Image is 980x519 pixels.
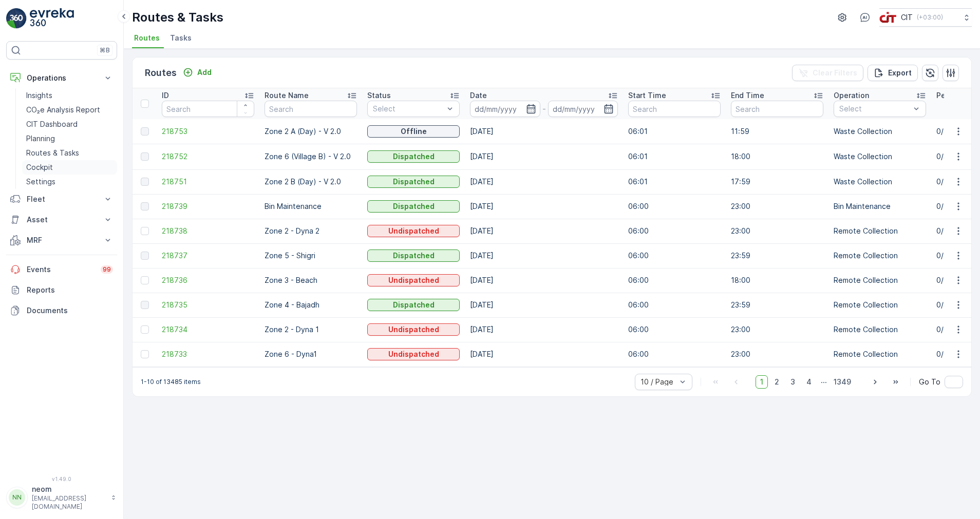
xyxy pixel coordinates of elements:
td: Zone 6 (Village B) - V 2.0 [259,144,362,169]
button: Offline [367,125,460,138]
a: 218733 [162,349,254,359]
a: Reports [6,280,117,300]
p: Dispatched [393,300,435,310]
button: NNneom[EMAIL_ADDRESS][DOMAIN_NAME] [6,484,117,511]
td: [DATE] [465,243,623,268]
td: [DATE] [465,169,623,194]
td: 18:00 [726,268,828,293]
div: Toggle Row Selected [141,202,149,210]
button: Dispatched [367,249,460,262]
td: 23:59 [726,293,828,317]
input: Search [731,101,823,117]
button: Clear Filters [792,65,863,81]
p: End Time [731,90,764,101]
span: Routes [134,33,160,43]
a: Documents [6,300,117,321]
td: 23:59 [726,243,828,268]
a: Planning [22,131,117,146]
td: Waste Collection [828,119,931,144]
p: Date [470,90,487,101]
div: Toggle Row Selected [141,252,149,260]
a: 218739 [162,201,254,212]
p: Asset [27,215,97,225]
a: Routes & Tasks [22,146,117,160]
button: Fleet [6,189,117,209]
div: Toggle Row Selected [141,325,149,334]
button: Asset [6,209,117,230]
td: [DATE] [465,194,623,219]
p: Select [839,104,910,114]
a: 218753 [162,126,254,137]
button: Dispatched [367,150,460,163]
td: 23:00 [726,194,828,219]
span: Go To [919,377,940,387]
td: 06:01 [623,169,726,194]
a: Insights [22,88,117,103]
span: 2 [770,375,784,389]
p: Undispatched [388,226,439,236]
input: Search [628,101,721,117]
p: ID [162,90,169,101]
p: Insights [26,90,52,101]
img: logo_light-DOdMpM7g.png [30,8,74,29]
p: Clear Filters [813,68,857,78]
td: 18:00 [726,144,828,169]
td: Remote Collection [828,219,931,243]
td: Waste Collection [828,169,931,194]
p: - [542,103,546,115]
button: Operations [6,68,117,88]
button: Undispatched [367,323,460,336]
td: Zone 2 A (Day) - V 2.0 [259,119,362,144]
p: Dispatched [393,177,435,187]
button: Undispatched [367,225,460,237]
p: Route Name [265,90,309,101]
p: CIT [901,12,913,23]
p: Add [197,67,212,78]
div: Toggle Row Selected [141,152,149,161]
button: Dispatched [367,200,460,213]
td: 06:00 [623,268,726,293]
p: neom [32,484,106,494]
td: [DATE] [465,342,623,367]
td: Remote Collection [828,317,931,342]
button: Undispatched [367,274,460,286]
span: 218735 [162,300,254,310]
td: Zone 6 - Dyna1 [259,342,362,367]
td: Bin Maintenance [259,194,362,219]
a: Cockpit [22,160,117,175]
p: Select [373,104,444,114]
td: Waste Collection [828,144,931,169]
td: Zone 2 - Dyna 2 [259,219,362,243]
p: Export [888,68,912,78]
button: Export [868,65,918,81]
span: Tasks [170,33,192,43]
span: 218751 [162,177,254,187]
span: 1349 [829,375,856,389]
p: Status [367,90,391,101]
p: ⌘B [100,46,110,54]
td: 06:00 [623,342,726,367]
div: Toggle Row Selected [141,276,149,284]
input: dd/mm/yyyy [470,101,540,117]
p: Operations [27,73,97,83]
p: Operation [834,90,869,101]
span: 218752 [162,151,254,162]
button: Add [179,66,216,79]
p: 99 [103,265,111,274]
p: [EMAIL_ADDRESS][DOMAIN_NAME] [32,494,106,511]
input: Search [265,101,357,117]
span: 3 [786,375,800,389]
td: [DATE] [465,317,623,342]
td: [DATE] [465,119,623,144]
td: [DATE] [465,219,623,243]
p: Routes [145,66,177,80]
td: 06:00 [623,194,726,219]
p: Start Time [628,90,666,101]
a: 218734 [162,324,254,335]
p: Dispatched [393,201,435,212]
p: 1-10 of 13485 items [141,378,201,386]
a: CO₂e Analysis Report [22,103,117,117]
td: [DATE] [465,268,623,293]
button: CIT(+03:00) [879,8,972,27]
